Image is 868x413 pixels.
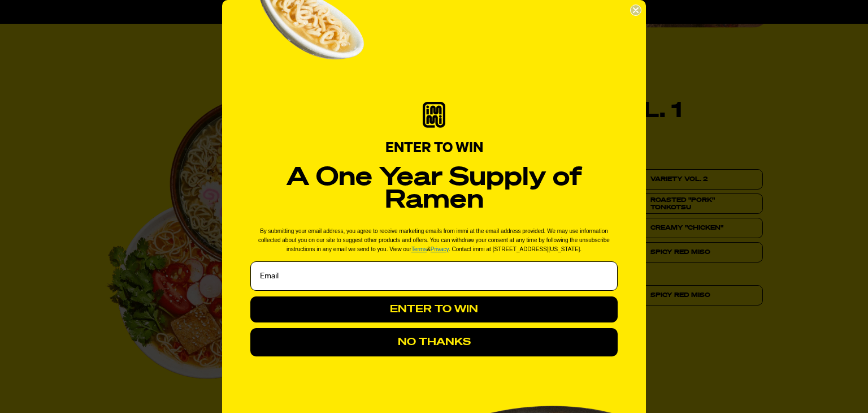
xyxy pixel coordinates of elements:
span: By submitting your email address, you agree to receive marketing emails from immi at the email ad... [258,228,610,252]
a: Terms [411,246,427,252]
img: immi [423,102,445,128]
strong: A One Year Supply of Ramen [287,165,582,213]
button: ENTER TO WIN [250,296,618,322]
a: Privacy [431,246,449,252]
button: Close dialog [630,5,641,16]
span: ENTER TO WIN [385,141,483,156]
input: Email [250,261,618,291]
button: NO THANKS [250,328,618,356]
